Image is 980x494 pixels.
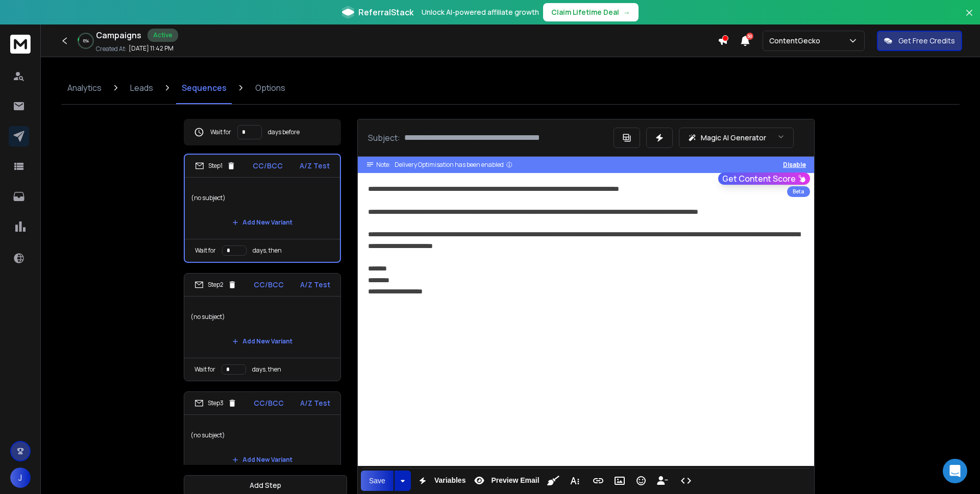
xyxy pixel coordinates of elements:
button: Variables [413,471,468,491]
span: ReferralStack [358,6,413,18]
p: Magic AI Generator [701,133,766,143]
p: CC/BCC [254,398,284,408]
li: Step1CC/BCCA/Z Test(no subject)Add New VariantWait fordays, then [184,154,341,263]
div: Beta [787,186,810,197]
button: Get Content Score [718,172,810,185]
p: A/Z Test [300,280,330,290]
p: Wait for [194,365,215,374]
p: CC/BCC [253,161,283,171]
a: Options [249,71,291,104]
button: Code View [676,471,696,491]
p: days before [268,128,300,136]
button: Magic AI Generator [679,128,794,148]
p: (no subject) [191,184,334,212]
p: Options [255,82,285,94]
h1: Campaigns [96,29,141,41]
p: Analytics [67,82,102,94]
button: Add New Variant [224,212,301,233]
p: ContentGecko [769,36,824,46]
p: [DATE] 11:42 PM [129,44,174,53]
div: Active [148,29,178,42]
p: Wait for [210,128,231,136]
p: days, then [253,246,282,255]
p: Subject: [368,132,400,144]
button: Emoticons [631,471,651,491]
button: Get Free Credits [877,31,962,51]
span: Variables [432,476,468,485]
button: Claim Lifetime Deal→ [543,3,639,21]
p: days, then [252,365,281,374]
span: → [623,7,630,17]
p: (no subject) [190,421,334,450]
p: Get Free Credits [898,36,955,46]
div: Step 2 [194,280,237,289]
p: Unlock AI-powered affiliate growth [422,7,539,17]
button: Insert Link (⌘K) [589,471,608,491]
div: Open Intercom Messenger [943,459,967,483]
a: Sequences [176,71,233,104]
a: Leads [124,71,159,104]
span: 50 [746,33,753,40]
p: Wait for [195,246,216,255]
button: Insert Unsubscribe Link [653,471,672,491]
span: Preview Email [489,476,541,485]
button: J [10,467,31,488]
p: (no subject) [190,303,334,331]
p: A/Z Test [300,398,330,408]
p: Leads [130,82,153,94]
p: CC/BCC [254,280,284,290]
button: Add New Variant [224,331,301,352]
p: Created At: [96,45,127,53]
button: Add New Variant [224,450,301,470]
p: Sequences [182,82,227,94]
button: Insert Image (⌘P) [610,471,629,491]
button: Close banner [963,6,976,31]
p: 6 % [83,38,89,44]
a: Analytics [61,71,108,104]
div: Step 3 [194,399,237,408]
div: Step 1 [195,161,236,170]
button: Preview Email [470,471,541,491]
button: Save [361,471,394,491]
button: More Text [565,471,584,491]
button: Disable [783,161,806,169]
div: Delivery Optimisation has been enabled [395,161,513,169]
li: Step2CC/BCCA/Z Test(no subject)Add New VariantWait fordays, then [184,273,341,381]
span: Note: [376,161,390,169]
button: Clean HTML [544,471,563,491]
p: A/Z Test [300,161,330,171]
